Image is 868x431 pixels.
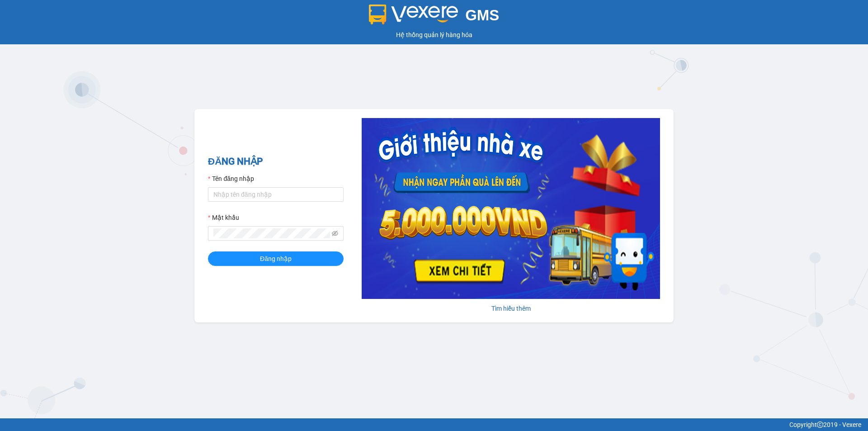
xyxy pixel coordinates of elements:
div: Tìm hiểu thêm [362,303,660,313]
img: logo 2 [369,5,458,24]
div: Copyright 2019 - Vexere [7,420,861,430]
img: banner-0 [362,118,660,299]
label: Tên đăng nhập [208,174,254,184]
input: Mật khẩu [213,228,330,238]
a: GMS [369,14,500,21]
button: Đăng nhập [208,251,344,266]
div: Hệ thống quản lý hàng hóa [2,30,866,40]
span: eye-invisible [332,230,338,237]
h2: ĐĂNG NHẬP [208,154,344,169]
span: Đăng nhập [260,254,292,264]
span: copyright [817,422,823,428]
input: Tên đăng nhập [208,187,344,202]
label: Mật khẩu [208,213,239,223]
span: GMS [465,7,499,24]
